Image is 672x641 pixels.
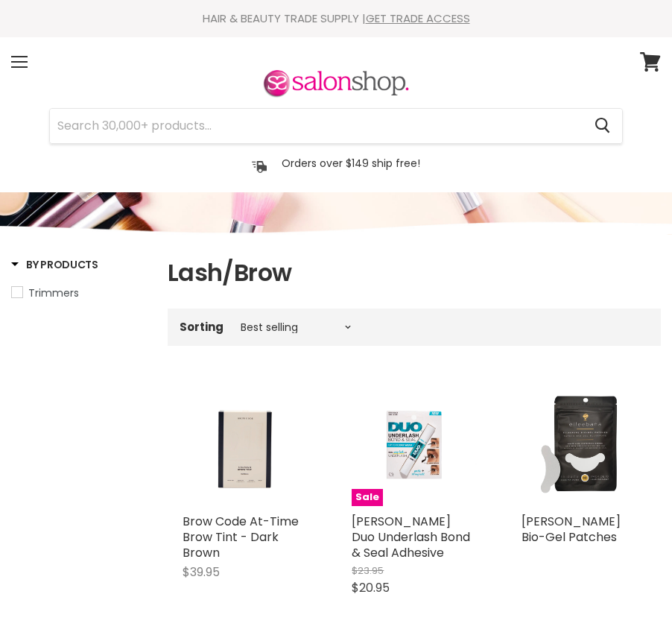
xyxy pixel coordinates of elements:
form: Product [49,108,623,144]
img: Elleebana ElleePure Bio-Gel Patches [522,382,646,506]
a: Brow Code At-Time Brow Tint - Dark Brown [183,513,299,561]
a: Ardell Duo Underlash Bond & Seal AdhesiveSale [352,382,476,506]
p: Orders over $149 ship free! [282,157,420,170]
a: [PERSON_NAME] Duo Underlash Bond & Seal Adhesive [352,513,470,561]
button: Search [583,109,622,143]
a: [PERSON_NAME] Bio-Gel Patches [522,513,621,546]
span: Sale [352,489,383,506]
img: Ardell Duo Underlash Bond & Seal Adhesive [352,382,476,506]
span: $39.95 [183,563,220,581]
label: Sorting [180,320,224,333]
a: GET TRADE ACCESS [366,10,470,26]
span: Trimmers [28,285,79,300]
h3: By Products [11,257,98,272]
span: $20.95 [352,579,390,596]
input: Search [50,109,583,143]
img: Brow Code At-Time Brow Tint - Dark Brown [183,382,307,506]
a: Trimmers [11,285,149,301]
span: $23.95 [352,563,384,578]
h1: Lash/Brow [168,257,661,288]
